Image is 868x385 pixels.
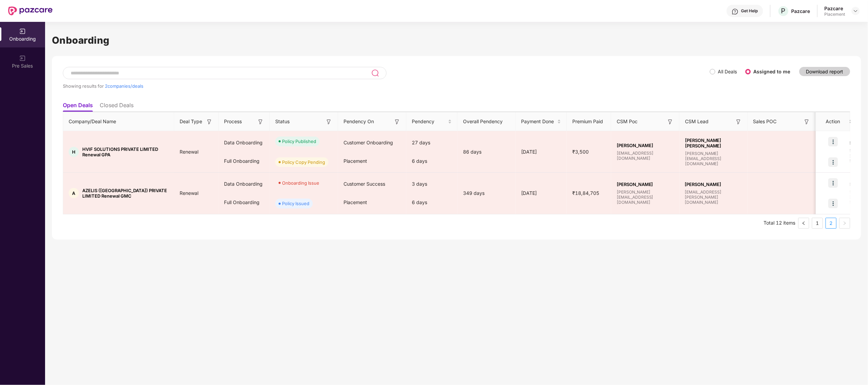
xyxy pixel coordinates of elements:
[344,158,367,164] span: Placement
[174,190,204,196] span: Renewal
[617,118,638,125] span: CSM Poc
[826,218,836,228] a: 2
[792,8,810,14] div: Pazcare
[764,218,796,229] li: Total 12 items
[206,118,213,125] img: svg+xml;base64,PHN2ZyB3aWR0aD0iMTYiIGhlaWdodD0iMTYiIHZpZXdCb3g9IjAgMCAxNiAxNiIgZmlsbD0ibm9uZSIgeG...
[19,55,26,62] img: svg+xml;base64,PHN2ZyB3aWR0aD0iMjAiIGhlaWdodD0iMjAiIHZpZXdCb3g9IjAgMCAyMCAyMCIgZmlsbD0ibm9uZSIgeG...
[803,118,810,125] img: svg+xml;base64,PHN2ZyB3aWR0aD0iMTYiIGhlaWdodD0iMTYiIHZpZXdCb3g9IjAgMCAxNiAxNiIgZmlsbD0ibm9uZSIgeG...
[839,218,850,229] li: Next Page
[458,148,516,156] div: 86 days
[63,83,710,89] div: Showing results for
[781,7,786,15] span: P
[219,152,270,170] div: Full Onboarding
[521,118,556,125] span: Payment Done
[282,180,319,186] div: Onboarding Issue
[8,6,53,15] img: New Pazcare Logo
[741,8,758,14] div: Get Help
[282,138,316,145] div: Policy Published
[802,221,806,225] span: left
[799,67,850,76] button: Download report
[344,118,374,125] span: Pendency On
[828,199,838,208] img: icon
[516,189,567,197] div: [DATE]
[63,112,174,131] th: Company/Deal Name
[828,137,838,146] img: icon
[344,140,393,145] span: Customer Onboarding
[82,188,169,199] span: AZELIS ([GEOGRAPHIC_DATA]) PRIVATE LIMITED Renewal GMC
[458,189,516,197] div: 349 days
[406,112,458,131] th: Pendency
[282,159,325,166] div: Policy Copy Pending
[69,147,79,157] div: H
[735,118,742,125] img: svg+xml;base64,PHN2ZyB3aWR0aD0iMTYiIGhlaWdodD0iMTYiIHZpZXdCb3g9IjAgMCAxNiAxNiIgZmlsbD0ibm9uZSIgeG...
[718,69,737,74] label: All Deals
[371,69,379,77] img: svg+xml;base64,PHN2ZyB3aWR0aD0iMjQiIGhlaWdodD0iMjUiIHZpZXdCb3g9IjAgMCAyNCAyNSIgZmlsbD0ibm9uZSIgeG...
[516,148,567,156] div: [DATE]
[567,149,594,155] span: ₹3,500
[617,189,674,205] span: [PERSON_NAME][EMAIL_ADDRESS][DOMAIN_NAME]
[406,175,458,193] div: 3 days
[406,193,458,212] div: 6 days
[275,118,290,125] span: Status
[325,118,332,125] img: svg+xml;base64,PHN2ZyB3aWR0aD0iMTYiIGhlaWdodD0iMTYiIHZpZXdCb3g9IjAgMCAxNiAxNiIgZmlsbD0ibm9uZSIgeG...
[224,118,242,125] span: Process
[617,182,674,187] span: [PERSON_NAME]
[567,190,605,196] span: ₹18,84,705
[344,199,367,205] span: Placement
[69,188,79,198] div: A
[825,5,845,12] div: Pazcare
[816,112,850,131] th: Action
[828,157,838,167] img: icon
[257,118,264,125] img: svg+xml;base64,PHN2ZyB3aWR0aD0iMTYiIGhlaWdodD0iMTYiIHZpZXdCb3g9IjAgMCAxNiAxNiIgZmlsbD0ibm9uZSIgeG...
[812,218,823,229] li: 1
[344,181,385,187] span: Customer Success
[798,218,809,229] li: Previous Page
[174,149,204,155] span: Renewal
[567,112,611,131] th: Premium Paid
[617,143,674,148] span: [PERSON_NAME]
[839,218,850,229] button: right
[219,133,270,152] div: Data Onboarding
[63,102,93,112] li: Open Deals
[753,118,777,125] span: Sales POC
[458,112,516,131] th: Overall Pendency
[798,218,809,229] button: left
[732,8,739,15] img: svg+xml;base64,PHN2ZyBpZD0iSGVscC0zMngzMiIgeG1sbnM9Imh0dHA6Ly93d3cudzMub3JnLzIwMDAvc3ZnIiB3aWR0aD...
[843,221,847,225] span: right
[667,118,674,125] img: svg+xml;base64,PHN2ZyB3aWR0aD0iMTYiIGhlaWdodD0iMTYiIHZpZXdCb3g9IjAgMCAxNiAxNiIgZmlsbD0ibm9uZSIgeG...
[219,193,270,212] div: Full Onboarding
[180,118,202,125] span: Deal Type
[282,200,309,207] div: Policy Issued
[685,151,742,166] span: [PERSON_NAME][EMAIL_ADDRESS][DOMAIN_NAME]
[105,83,143,89] span: 2 companies/deals
[828,178,838,188] img: icon
[853,8,858,14] img: svg+xml;base64,PHN2ZyBpZD0iRHJvcGRvd24tMzJ4MzIiIHhtbG5zPSJodHRwOi8vd3d3LnczLm9yZy8yMDAwL3N2ZyIgd2...
[100,102,134,112] li: Closed Deals
[685,189,742,205] span: [EMAIL_ADDRESS][PERSON_NAME][DOMAIN_NAME]
[82,146,169,157] span: HVIF SOLUTIONS PRIVATE LIMITED Renewal GPA
[406,133,458,152] div: 27 days
[685,182,742,187] span: [PERSON_NAME]
[812,218,823,228] a: 1
[754,69,790,74] label: Assigned to me
[412,118,447,125] span: Pendency
[685,138,742,148] span: [PERSON_NAME] [PERSON_NAME]
[617,151,674,161] span: [EMAIL_ADDRESS][DOMAIN_NAME]
[825,12,845,17] div: Placement
[685,118,709,125] span: CSM Lead
[52,33,861,48] h1: Onboarding
[394,118,401,125] img: svg+xml;base64,PHN2ZyB3aWR0aD0iMTYiIGhlaWdodD0iMTYiIHZpZXdCb3g9IjAgMCAxNiAxNiIgZmlsbD0ibm9uZSIgeG...
[219,175,270,193] div: Data Onboarding
[19,28,26,35] img: svg+xml;base64,PHN2ZyB3aWR0aD0iMjAiIGhlaWdodD0iMjAiIHZpZXdCb3g9IjAgMCAyMCAyMCIgZmlsbD0ibm9uZSIgeG...
[516,112,567,131] th: Payment Done
[406,152,458,170] div: 6 days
